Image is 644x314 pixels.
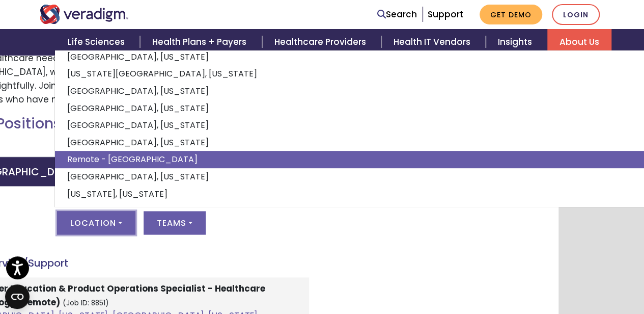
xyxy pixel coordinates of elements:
a: Life Sciences [55,29,140,55]
a: Insights [486,29,547,55]
a: Healthcare Providers [262,29,381,55]
button: Location [57,211,135,234]
img: Veradigm logo [40,5,129,24]
a: Health Plans + Payers [140,29,262,55]
a: Health IT Vendors [381,29,486,55]
small: (Job ID: 8851) [63,298,109,308]
a: Support [428,8,463,20]
a: Login [552,4,600,25]
a: Search [377,8,417,21]
a: Get Demo [480,5,542,24]
a: About Us [547,29,611,55]
button: Teams [144,211,206,234]
button: Open CMP widget [5,284,30,309]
